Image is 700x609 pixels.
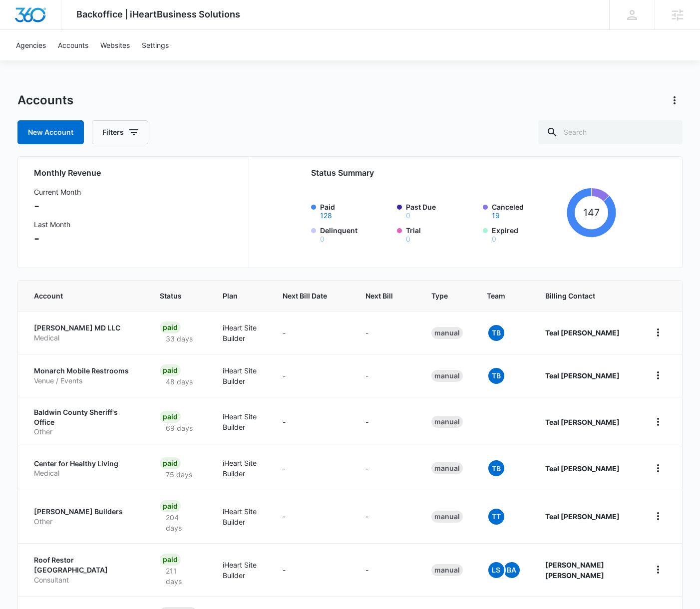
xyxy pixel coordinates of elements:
span: Next Bill Date [283,291,327,301]
div: Paid [160,364,181,376]
p: 48 days [160,376,199,387]
h3: Last Month [34,219,81,230]
span: TB [488,460,504,476]
p: 33 days [160,333,199,344]
p: 69 days [160,423,199,433]
a: New Account [17,120,84,144]
button: home [650,508,666,524]
p: Center for Healthy Living [34,459,136,469]
span: Type [431,291,448,301]
label: Trial [406,225,477,243]
span: Next Bill [365,291,393,301]
h3: Current Month [34,187,81,197]
a: Roof Restor [GEOGRAPHIC_DATA]Consultant [34,555,136,585]
td: - [353,397,419,447]
div: Paid [160,321,181,333]
input: Search [538,120,683,144]
div: Paid [160,411,181,423]
span: BA [504,562,520,578]
span: TT [488,509,504,525]
label: Past Due [406,202,477,219]
a: Agencies [10,30,52,60]
tspan: 147 [583,207,600,219]
strong: Teal [PERSON_NAME] [545,512,620,521]
strong: Teal [PERSON_NAME] [545,328,620,337]
label: Expired [492,225,563,243]
label: Canceled [492,202,563,219]
span: Billing Contact [545,291,626,301]
strong: Teal [PERSON_NAME] [545,418,620,426]
a: [PERSON_NAME] BuildersOther [34,507,136,526]
p: Monarch Mobile Restrooms [34,366,136,376]
div: Manual [431,416,463,428]
p: [PERSON_NAME] Builders [34,507,136,517]
p: Other [34,427,136,437]
button: home [650,460,666,476]
span: Status [160,291,184,301]
p: Baldwin County Sheriff's Office [34,407,136,427]
td: - [271,490,353,543]
button: Actions [667,92,683,108]
strong: Teal [PERSON_NAME] [545,464,620,473]
button: home [650,562,666,578]
label: Delinquent [320,225,391,243]
p: iHeart Site Builder [223,411,258,432]
p: [PERSON_NAME] MD LLC [34,323,136,333]
label: Paid [320,202,391,219]
p: 204 days [160,512,199,533]
button: Canceled [492,212,500,219]
strong: [PERSON_NAME] [PERSON_NAME] [545,561,604,580]
p: 211 days [160,566,199,587]
a: Baldwin County Sheriff's OfficeOther [34,407,136,437]
td: - [353,490,419,543]
p: Consultant [34,575,136,585]
span: LS [488,562,504,578]
span: TB [488,325,504,341]
td: - [271,543,353,597]
h1: Accounts [17,93,73,108]
div: Manual [431,370,463,382]
td: - [271,397,353,447]
span: TB [488,368,504,384]
span: Team [487,291,507,301]
p: iHeart Site Builder [223,458,258,479]
td: - [353,447,419,490]
strong: Teal [PERSON_NAME] [545,371,620,380]
td: - [353,354,419,397]
p: Medical [34,468,136,478]
span: Backoffice | iHeartBusiness Solutions [76,9,240,19]
a: Websites [94,30,136,60]
td: - [353,311,419,354]
button: home [650,324,666,340]
span: Account [34,291,121,301]
span: Plan [223,291,258,301]
div: Manual [431,462,463,474]
div: Manual [431,511,463,523]
div: Paid [160,554,181,566]
p: - [34,197,81,215]
a: Settings [136,30,175,60]
p: iHeart Site Builder [223,322,258,343]
p: 75 days [160,469,198,480]
p: Venue / Events [34,376,136,386]
div: Paid [160,500,181,512]
p: - [34,230,81,248]
p: iHeart Site Builder [223,365,258,386]
h2: Status Summary [311,167,616,179]
p: Roof Restor [GEOGRAPHIC_DATA] [34,555,136,575]
td: - [353,543,419,597]
a: Accounts [52,30,94,60]
a: Center for Healthy LivingMedical [34,459,136,478]
p: Other [34,517,136,527]
td: - [271,447,353,490]
div: Paid [160,457,181,469]
button: Filters [92,120,148,144]
button: Paid [320,212,332,219]
a: [PERSON_NAME] MD LLCMedical [34,323,136,342]
button: home [650,367,666,383]
div: Manual [431,327,463,339]
p: Medical [34,333,136,343]
div: Manual [431,564,463,576]
td: - [271,311,353,354]
td: - [271,354,353,397]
